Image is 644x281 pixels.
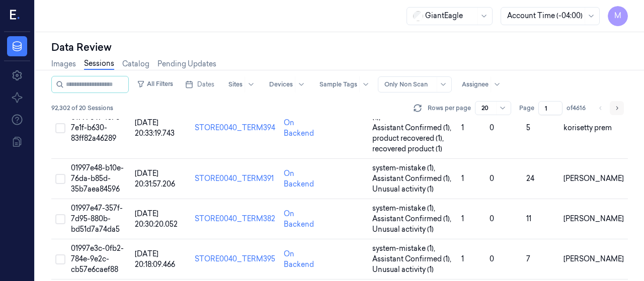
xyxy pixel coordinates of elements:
div: STORE0040_TERM394 [195,123,276,133]
span: 7 [526,254,530,263]
button: Select row [55,174,65,184]
span: 24 [526,174,534,183]
span: Assistant Confirmed (1) , [372,173,453,184]
button: All Filters [133,76,177,92]
button: Select row [55,254,65,264]
button: Select row [55,123,65,133]
span: of 4616 [567,104,586,113]
span: 0 [490,174,494,183]
div: STORE0040_TERM395 [195,254,276,264]
span: [PERSON_NAME] [563,254,624,263]
span: 01997e3c-0fb2-784e-9e2c-cb57e6caef88 [71,244,124,274]
span: Dates [197,80,214,89]
div: Data Review [51,40,628,54]
span: Assistant Confirmed (1) , [372,254,453,264]
a: Pending Updates [157,59,216,69]
span: [PERSON_NAME] [563,214,624,223]
span: [DATE] 20:18:09.466 [135,249,175,269]
div: On Backend [284,118,321,139]
span: Unusual activity (1) [372,184,434,195]
button: Go to next page [610,101,624,115]
span: 0 [490,214,494,223]
button: M [608,6,628,26]
span: 0 [490,254,494,263]
span: Page [519,104,534,113]
span: product recovered (1) , [372,133,446,144]
span: system-mistake (1) , [372,163,437,173]
div: STORE0040_TERM382 [195,214,276,224]
div: STORE0040_TERM391 [195,173,276,184]
div: On Backend [284,209,321,230]
span: Unusual activity (1) [372,264,434,275]
span: 01997e49-f376-7e1f-b630-83ff82a46289 [71,113,123,143]
span: 5 [526,123,530,132]
span: 92,302 of 20 Sessions [51,104,113,113]
span: 0 [490,123,494,132]
span: 1 [461,254,464,263]
div: On Backend [284,249,321,270]
span: [DATE] 20:33:19.743 [135,118,175,138]
span: [DATE] 20:31:57.206 [135,169,175,189]
a: Sessions [84,58,114,70]
span: [DATE] 20:30:20.052 [135,209,178,229]
span: 01997e47-357f-7d95-880b-bd51d7a74da5 [71,204,123,234]
span: 1 [461,214,464,223]
a: Images [51,59,76,69]
span: recovered product (1) [372,144,442,154]
a: Catalog [122,59,149,69]
button: Select row [55,214,65,224]
nav: pagination [594,101,624,115]
span: system-mistake (1) , [372,243,437,254]
span: system-mistake (1) , [372,203,437,214]
span: 1 [461,123,464,132]
span: 01997e48-b10e-76da-b85d-35b7aea84596 [71,163,124,194]
button: Dates [181,76,218,92]
span: [PERSON_NAME] [563,174,624,183]
p: Rows per page [428,104,471,113]
span: korisetty prem [563,123,612,132]
span: 1 [461,174,464,183]
div: On Backend [284,168,321,190]
span: Unusual activity (1) [372,224,434,235]
span: Assistant Confirmed (1) , [372,214,453,224]
span: 11 [526,214,531,223]
span: Assistant Confirmed (1) , [372,123,453,133]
